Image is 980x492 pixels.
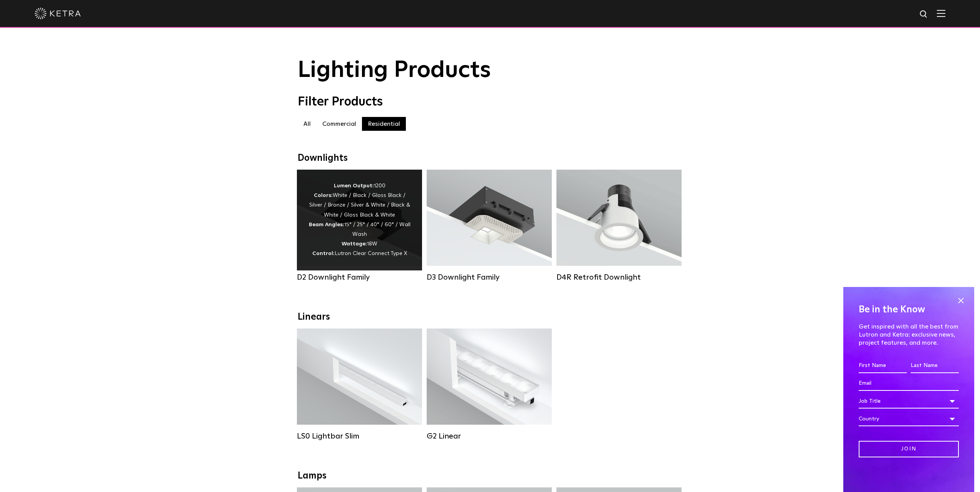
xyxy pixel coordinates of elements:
[335,251,407,256] span: Lutron Clear Connect Type X
[298,95,683,109] div: Filter Products
[859,302,959,317] h4: Be in the Know
[859,394,959,409] div: Job Title
[859,323,959,347] p: Get inspired with all the best from Lutron and Ketra: exclusive news, project features, and more.
[334,183,374,188] strong: Lumen Output:
[298,470,683,482] div: Lamps
[309,222,344,227] strong: Beam Angles:
[427,273,552,282] div: D3 Downlight Family
[297,329,422,445] a: LS0 Lightbar Slim Lumen Output:200 / 350Colors:White / BlackControl:X96 Controller
[919,10,929,19] img: search icon
[556,170,682,286] a: D4R Retrofit Downlight Lumen Output:800Colors:White / BlackBeam Angles:15° / 25° / 40° / 60°Watta...
[298,312,683,323] div: Linears
[298,117,317,131] label: All
[859,359,907,373] input: First Name
[859,376,959,391] input: Email
[297,170,422,286] a: D2 Downlight Family Lumen Output:1200Colors:White / Black / Gloss Black / Silver / Bronze / Silve...
[317,117,362,131] label: Commercial
[314,193,333,198] strong: Colors:
[298,59,491,82] span: Lighting Products
[342,241,367,247] strong: Wattage:
[859,441,959,457] input: Join
[427,329,552,445] a: G2 Linear Lumen Output:400 / 700 / 1000Colors:WhiteBeam Angles:Flood / [GEOGRAPHIC_DATA] / Narrow...
[937,10,945,17] img: Hamburger%20Nav.svg
[556,273,682,282] div: D4R Retrofit Downlight
[297,432,422,441] div: LS0 Lightbar Slim
[859,412,959,426] div: Country
[297,273,422,282] div: D2 Downlight Family
[911,359,959,373] input: Last Name
[312,251,335,256] strong: Control:
[298,153,683,164] div: Downlights
[427,170,552,286] a: D3 Downlight Family Lumen Output:700 / 900 / 1100Colors:White / Black / Silver / Bronze / Paintab...
[35,8,81,19] img: ketra-logo-2019-white
[308,181,410,259] div: 1200 White / Black / Gloss Black / Silver / Bronze / Silver & White / Black & White / Gloss Black...
[362,117,406,131] label: Residential
[427,432,552,441] div: G2 Linear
